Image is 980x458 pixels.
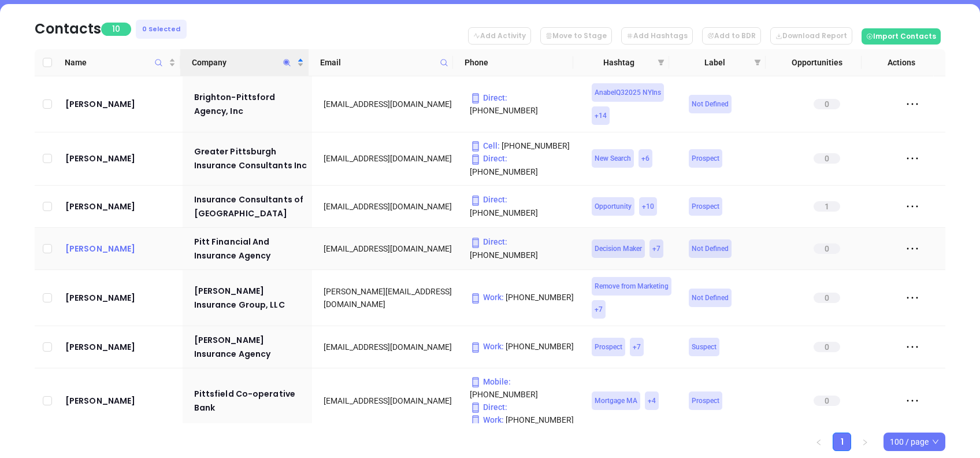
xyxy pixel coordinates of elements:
span: 0 [814,99,840,109]
div: [PERSON_NAME] [65,152,178,165]
span: Remove from Marketing [595,280,669,293]
span: + 10 [642,200,654,213]
div: Page Size [884,433,945,451]
div: [EMAIL_ADDRESS][DOMAIN_NAME] [324,394,454,407]
th: Company [180,49,309,76]
div: [PERSON_NAME][EMAIL_ADDRESS][DOMAIN_NAME] [324,285,454,311]
div: [EMAIL_ADDRESS][DOMAIN_NAME] [324,98,454,110]
div: 0 Selected [136,20,187,39]
a: [PERSON_NAME] Insurance Group, LLC [194,284,308,312]
a: 1 [833,433,851,450]
span: AnabelQ32025 NYIns [595,86,661,99]
span: Decision Maker [595,242,642,255]
div: [EMAIL_ADDRESS][DOMAIN_NAME] [324,242,454,255]
span: Email [320,56,435,69]
span: 1 [814,201,840,212]
span: Name [65,56,166,69]
th: Actions [862,49,934,76]
span: Work : [470,342,504,351]
li: Next Page [856,433,874,451]
span: New Search [595,152,631,165]
p: [PHONE_NUMBER] [470,235,576,261]
div: Contacts [35,19,101,39]
span: + 7 [652,242,660,255]
span: + 4 [648,394,656,407]
th: Opportunities [766,49,862,76]
a: [PERSON_NAME] [65,340,178,354]
a: Pitt Financial And Insurance Agency [194,235,308,263]
div: Insurance Consultants of [GEOGRAPHIC_DATA] [194,193,308,220]
span: Prospect [692,152,719,165]
div: [EMAIL_ADDRESS][DOMAIN_NAME] [324,152,454,165]
div: [EMAIL_ADDRESS][DOMAIN_NAME] [324,200,454,213]
span: Direct : [470,402,507,412]
span: right [862,439,868,446]
span: Mobile : [470,377,511,386]
span: Suspect [692,341,717,353]
a: Greater Pittsburgh Insurance Consultants Inc [194,145,308,172]
span: Direct : [470,195,507,204]
span: Direct : [470,154,507,163]
span: Not Defined [692,242,729,255]
span: filter [754,59,761,66]
span: 0 [814,293,840,303]
a: [PERSON_NAME] [65,200,178,213]
div: [PERSON_NAME] [65,394,178,408]
span: 100 / page [890,433,939,450]
span: Work : [470,293,504,302]
li: Previous Page [810,433,828,451]
span: 0 [814,153,840,164]
span: + 14 [595,109,607,122]
button: Import Contacts [862,28,941,45]
span: Prospect [692,394,719,407]
button: right [856,433,874,451]
a: Brighton-Pittsford Agency, Inc [194,90,308,118]
span: 10 [101,23,131,36]
span: + 7 [595,303,603,316]
span: filter [658,59,665,66]
span: Hashtag [585,56,653,69]
span: 0 [814,342,840,352]
span: filter [752,54,763,71]
p: [PHONE_NUMBER] [470,193,576,219]
span: Mortgage MA [595,394,637,407]
span: Not Defined [692,291,729,304]
span: Work : [470,415,504,424]
p: [PHONE_NUMBER] [470,139,576,152]
span: 0 [814,243,840,254]
p: [PHONE_NUMBER] [470,291,576,304]
li: 1 [833,433,851,451]
a: Pittsfield Co-operative Bank [194,387,308,415]
p: [PHONE_NUMBER] [470,375,576,401]
span: Cell : [470,141,500,150]
span: Not Defined [692,98,729,110]
p: [PHONE_NUMBER] [470,91,576,117]
a: [PERSON_NAME] [65,242,178,256]
p: [PHONE_NUMBER] [470,152,576,178]
span: 0 [814,396,840,406]
a: [PERSON_NAME] [65,97,178,111]
a: [PERSON_NAME] Insurance Agency [194,333,308,361]
p: [PHONE_NUMBER] [470,340,576,353]
a: [PERSON_NAME] [65,291,178,305]
span: + 7 [633,341,641,353]
span: Opportunity [595,200,632,213]
span: filter [655,54,667,71]
span: Label [681,56,749,69]
span: left [815,439,822,446]
th: Name [60,49,180,76]
th: Phone [453,49,573,76]
span: + 6 [641,152,649,165]
span: Company [192,56,295,69]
